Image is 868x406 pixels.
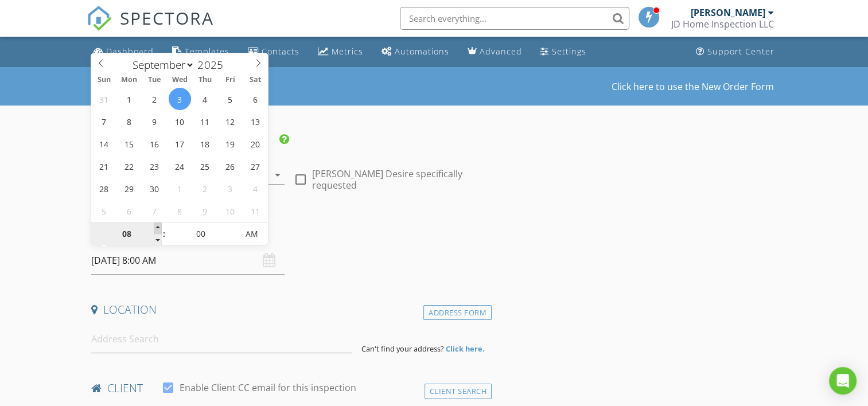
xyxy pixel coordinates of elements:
span: September 26, 2025 [219,155,242,177]
span: September 9, 2025 [143,110,166,132]
div: JD Home Inspection LLC [671,18,774,30]
span: September 25, 2025 [194,155,216,177]
span: September 21, 2025 [93,155,115,177]
div: Templates [185,46,229,57]
input: Select date [91,247,285,275]
input: Address Search [91,325,352,353]
a: Contacts [243,41,304,63]
span: Sun [91,76,116,84]
span: September 5, 2025 [219,88,242,110]
span: September 14, 2025 [93,132,115,155]
div: Automations [395,46,449,57]
span: Click to toggle [236,222,268,245]
span: Mon [116,76,142,84]
h4: Location [91,302,487,317]
span: September 4, 2025 [194,88,216,110]
span: October 6, 2025 [118,200,141,222]
span: October 5, 2025 [93,200,115,222]
span: October 2, 2025 [194,177,216,200]
div: Support Center [707,46,774,57]
span: September 1, 2025 [118,88,141,110]
span: September 28, 2025 [93,177,115,200]
strong: Click here. [446,343,485,354]
img: The Best Home Inspection Software - Spectora [87,6,112,31]
span: September 30, 2025 [143,177,166,200]
span: Wed [167,76,192,84]
input: Search everything... [400,7,629,30]
span: September 29, 2025 [118,177,141,200]
span: October 1, 2025 [169,177,191,200]
a: Advanced [463,41,527,63]
span: October 4, 2025 [244,177,267,200]
a: Templates [168,41,234,63]
span: September 8, 2025 [118,110,141,132]
span: September 23, 2025 [143,155,166,177]
span: October 10, 2025 [219,200,242,222]
i: arrow_drop_down [271,168,285,182]
span: October 3, 2025 [219,177,242,200]
div: Metrics [332,46,363,57]
span: : [162,222,165,245]
label: Enable Client CC email for this inspection [180,382,356,393]
span: September 12, 2025 [219,110,242,132]
div: Dashboard [106,46,154,57]
span: Sat [243,76,268,84]
a: Support Center [691,41,779,63]
a: Automations (Basic) [377,41,454,63]
div: Address Form [423,305,492,321]
div: Settings [552,46,586,57]
span: Thu [192,76,217,84]
span: September 15, 2025 [118,132,141,155]
a: Metrics [313,41,368,63]
label: [PERSON_NAME] Desire specifically requested [312,168,487,191]
div: [PERSON_NAME] [691,7,765,18]
div: Advanced [480,46,522,57]
span: September 22, 2025 [118,155,141,177]
span: September 3, 2025 [169,88,191,110]
a: Click here to use the New Order Form [612,82,774,91]
span: September 10, 2025 [169,110,191,132]
span: September 2, 2025 [143,88,166,110]
span: September 24, 2025 [169,155,191,177]
h4: Date/Time [91,224,487,239]
div: Client Search [425,384,492,399]
span: September 27, 2025 [244,155,267,177]
input: Year [194,57,232,72]
div: Open Intercom Messenger [829,367,857,395]
span: September 17, 2025 [169,132,191,155]
span: October 11, 2025 [244,200,267,222]
h4: client [91,381,487,396]
span: September 19, 2025 [219,132,242,155]
span: October 9, 2025 [194,200,216,222]
span: Tue [142,76,167,84]
span: September 6, 2025 [244,88,267,110]
a: SPECTORA [87,15,214,40]
span: SPECTORA [120,6,214,30]
span: October 7, 2025 [143,200,166,222]
span: Can't find your address? [361,343,444,354]
a: Dashboard [89,41,158,63]
a: Settings [536,41,591,63]
span: October 8, 2025 [169,200,191,222]
span: September 18, 2025 [194,132,216,155]
span: September 11, 2025 [194,110,216,132]
div: Contacts [262,46,299,57]
span: September 16, 2025 [143,132,166,155]
span: August 31, 2025 [93,88,115,110]
span: September 7, 2025 [93,110,115,132]
span: September 20, 2025 [244,132,267,155]
span: Fri [217,76,243,84]
span: September 13, 2025 [244,110,267,132]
